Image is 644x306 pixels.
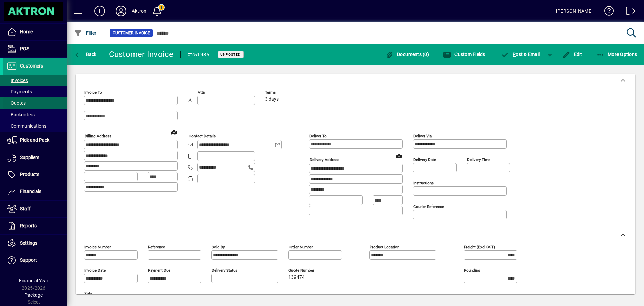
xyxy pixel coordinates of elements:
button: Filter [72,27,98,39]
a: Pick and Pack [3,132,67,149]
span: Communications [7,123,46,129]
a: Financials [3,183,67,200]
a: Home [3,24,67,40]
span: Edit [562,52,582,57]
a: Products [3,166,67,183]
mat-label: Rounding [464,268,480,273]
button: Custom Fields [441,48,487,60]
span: Staff [20,206,31,211]
button: Profile [110,5,132,17]
div: Customer Invoice [109,49,174,60]
a: Reports [3,218,67,234]
a: Staff [3,201,67,217]
mat-label: Invoice To [84,90,102,95]
button: More Options [595,48,639,60]
mat-label: Title [84,292,92,296]
span: Filter [74,30,97,36]
span: P [513,52,516,57]
button: Documents (0) [384,48,431,60]
span: Terms [265,90,305,95]
span: Customer Invoice [113,30,150,36]
mat-label: Invoice number [84,245,111,249]
span: Financial Year [19,278,48,283]
span: Quote number [288,268,329,273]
span: More Options [596,52,637,57]
span: Custom Fields [443,52,485,57]
button: Add [89,5,110,17]
button: Back [72,48,98,60]
mat-label: Invoice date [84,268,106,273]
mat-label: Payment due [148,268,170,273]
mat-label: Courier Reference [413,204,444,209]
a: POS [3,41,67,57]
span: Invoices [7,78,28,83]
span: Quotes [7,100,26,106]
span: Products [20,172,39,177]
div: #251936 [187,49,210,60]
button: Post & Email [498,48,543,60]
span: Settings [20,240,37,246]
span: Suppliers [20,155,39,160]
mat-label: Order number [289,245,313,249]
a: Invoices [3,75,67,86]
span: Documents (0) [385,52,429,57]
span: 139474 [288,275,305,280]
a: Backorders [3,109,67,120]
span: ost & Email [501,52,540,57]
mat-label: Product location [370,245,399,249]
span: Reports [20,223,37,228]
mat-label: Freight (excl GST) [464,245,495,249]
mat-label: Delivery date [413,157,436,162]
a: View on map [169,127,179,137]
a: Communications [3,120,67,132]
button: Edit [560,48,584,60]
a: Knowledge Base [599,1,614,23]
a: Suppliers [3,149,67,166]
span: Support [20,257,37,263]
mat-label: Sold by [212,245,225,249]
span: Customers [20,63,43,69]
mat-label: Deliver via [413,134,432,138]
span: Home [20,29,33,34]
span: Unposted [220,52,241,57]
span: Financials [20,189,41,194]
mat-label: Instructions [413,181,434,185]
a: Settings [3,235,67,252]
app-page-header-button: Back [67,48,104,60]
mat-label: Reference [148,245,165,249]
span: Backorders [7,112,35,117]
span: Package [24,292,43,298]
mat-label: Attn [198,90,205,95]
a: Support [3,252,67,269]
div: [PERSON_NAME] [556,6,593,16]
span: POS [20,46,29,51]
a: Quotes [3,97,67,109]
span: Payments [7,89,32,94]
mat-label: Deliver To [309,134,327,138]
div: Aktron [132,6,146,16]
span: Back [74,52,97,57]
a: View on map [394,150,405,161]
mat-label: Delivery status [212,268,237,273]
span: 3 days [265,97,279,102]
a: Payments [3,86,67,97]
span: Pick and Pack [20,137,49,143]
a: Logout [621,1,636,23]
mat-label: Delivery time [467,157,490,162]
